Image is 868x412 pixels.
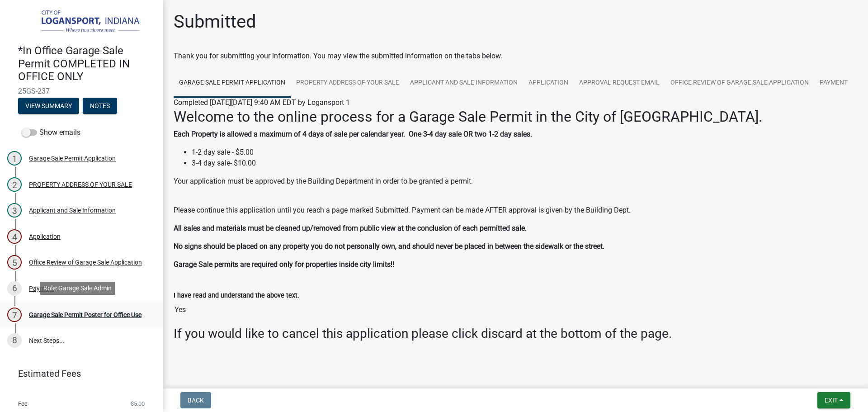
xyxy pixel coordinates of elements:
[18,9,148,35] img: City of Logansport, Indiana
[405,69,523,98] a: Applicant and Sale Information
[40,282,115,295] div: Role: Garage Sale Admin
[29,181,132,188] div: PROPERTY ADDRESS OF YOUR SALE
[523,69,574,98] a: Application
[22,127,80,138] label: Show emails
[174,51,857,62] div: Thank you for submitting your information. You may view the submitted information on the tabs below.
[174,108,857,125] h2: Welcome to the online process for a Garage Sale Permit in the City of [GEOGRAPHIC_DATA].
[817,392,850,408] button: Exit
[174,326,857,341] h3: If you would like to cancel this application please click discard at the bottom of the page.
[29,233,61,240] div: Application
[574,69,665,98] a: Approval Request Email
[29,155,116,161] div: Garage Sale Permit Application
[7,308,22,322] div: 7
[174,176,857,198] p: Your application must be approved by the Building Department in order to be granted a permit.
[814,69,853,98] a: Payment
[18,98,79,114] button: View Summary
[174,260,394,269] strong: Garage Sale permits are required only for properties inside city limits!!
[18,401,28,407] span: Fee
[174,293,299,299] label: I have read and understand the above text.
[192,158,857,169] li: 3-4 day sale- $10.00
[7,177,22,192] div: 2
[188,397,204,404] span: Back
[29,312,142,318] div: Garage Sale Permit Poster for Office Use
[18,44,156,83] h4: *In Office Garage Sale Permit COMPLETED IN OFFICE ONLY
[7,229,22,244] div: 4
[174,69,291,98] a: Garage Sale Permit Application
[174,224,527,232] strong: All sales and materials must be cleaned up/removed from public view at the conclusion of each per...
[7,151,22,166] div: 1
[29,259,142,265] div: Office Review of Garage Sale Application
[83,98,117,114] button: Notes
[29,207,116,213] div: Applicant and Sale Information
[18,103,79,110] wm-modal-confirm: Summary
[18,87,145,95] span: 25GS-237
[7,203,22,218] div: 3
[7,365,148,383] a: Estimated Fees
[825,397,838,404] span: Exit
[131,401,145,407] span: $5.00
[174,205,857,216] p: Please continue this application until you reach a page marked Submitted. Payment can be made AFT...
[665,69,814,98] a: Office Review of Garage Sale Application
[7,333,22,348] div: 8
[83,103,117,110] wm-modal-confirm: Notes
[29,285,54,292] div: Payment
[192,147,857,158] li: 1-2 day sale - $5.00
[7,281,22,296] div: 6
[174,130,532,138] strong: Each Property is allowed a maximum of 4 days of sale per calendar year. One 3-4 day sale OR two 1...
[174,11,256,33] h1: Submitted
[180,392,211,408] button: Back
[174,242,604,251] strong: No signs should be placed on any property you do not personally own, and should never be placed i...
[174,98,350,107] span: Completed [DATE][DATE] 9:40 AM EDT by Logansport 1
[7,255,22,270] div: 5
[291,69,405,98] a: PROPERTY ADDRESS OF YOUR SALE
